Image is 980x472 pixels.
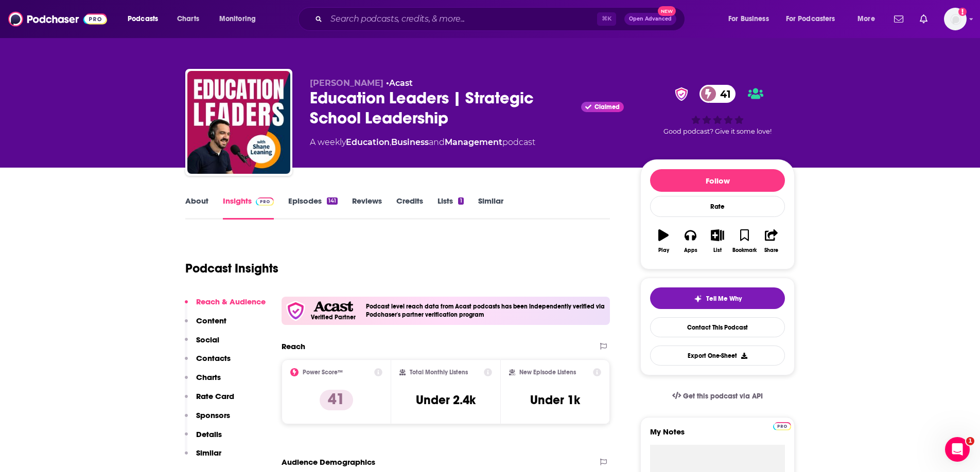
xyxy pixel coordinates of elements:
h2: Audience Demographics [282,457,375,467]
button: open menu [850,11,888,27]
a: Show notifications dropdown [916,10,932,28]
div: Search podcasts, credits, & more... [308,7,695,31]
a: Contact This Podcast [650,317,785,337]
div: Bookmark [732,247,757,253]
a: Similar [478,196,503,220]
p: Reach & Audience [196,297,266,306]
a: Pro website [773,421,791,430]
div: A weekly podcast [310,136,535,149]
span: ⌘ K [597,12,616,26]
div: Rate [650,196,785,217]
a: Show notifications dropdown [890,10,907,28]
a: Charts [170,11,205,27]
img: Education Leaders | Strategic School Leadership [187,71,290,174]
a: InsightsPodchaser Pro [223,196,274,220]
span: and [429,137,445,147]
button: Rate Card [185,391,234,410]
span: Charts [177,12,199,26]
p: 41 [320,390,353,410]
h2: Power Score™ [303,369,343,376]
h2: Reach [282,341,305,351]
span: Tell Me Why [706,295,742,303]
h2: Total Monthly Listens [410,369,468,376]
button: Details [185,429,222,448]
button: Contacts [185,353,231,372]
a: Business [391,137,429,147]
button: Follow [650,169,785,192]
a: Management [445,137,502,147]
span: Open Advanced [629,16,672,22]
span: Logged in as systemsteam [944,8,967,30]
a: Education [346,137,390,147]
div: List [713,247,722,253]
button: Similar [185,448,221,467]
h4: Podcast level reach data from Acast podcasts has been independently verified via Podchaser's part... [366,303,606,318]
button: Charts [185,372,221,391]
span: Claimed [594,104,620,110]
button: open menu [120,11,171,27]
div: Share [764,247,778,253]
a: 41 [699,85,736,103]
button: Open AdvancedNew [624,13,676,25]
iframe: Intercom live chat [945,437,970,462]
p: Details [196,429,222,439]
p: Similar [196,448,221,458]
span: Monitoring [219,12,256,26]
div: 141 [327,197,338,205]
button: Show profile menu [944,8,967,30]
button: Social [185,335,219,354]
button: open menu [212,11,269,27]
img: Acast [313,301,353,312]
button: Bookmark [731,223,758,260]
a: Lists1 [437,196,463,220]
span: For Business [728,12,769,26]
label: My Notes [650,427,785,445]
a: Get this podcast via API [664,384,771,409]
div: 1 [458,197,463,205]
div: verified Badge41Good podcast? Give it some love! [640,78,795,142]
button: List [704,223,731,260]
span: For Podcasters [786,12,835,26]
a: Episodes141 [288,196,338,220]
a: Credits [396,196,423,220]
button: Share [758,223,785,260]
img: User Profile [944,8,967,30]
h5: Verified Partner [311,314,356,320]
img: Podchaser - Follow, Share and Rate Podcasts [8,9,107,29]
span: Podcasts [128,12,158,26]
button: Play [650,223,677,260]
a: Acast [389,78,413,88]
div: Apps [684,247,697,253]
span: , [390,137,391,147]
a: Reviews [352,196,382,220]
button: tell me why sparkleTell Me Why [650,287,785,309]
p: Contacts [196,353,231,363]
span: [PERSON_NAME] [310,78,383,88]
button: Sponsors [185,410,230,429]
span: Good podcast? Give it some love! [663,128,772,135]
p: Content [196,316,226,325]
p: Rate Card [196,391,234,401]
input: Search podcasts, credits, & more... [326,11,597,27]
button: open menu [779,11,850,27]
img: verified Badge [672,87,691,101]
img: Podchaser Pro [256,197,274,206]
a: About [185,196,208,220]
h3: Under 2.4k [416,392,476,408]
p: Charts [196,372,221,382]
p: Social [196,335,219,344]
span: More [857,12,875,26]
h2: New Episode Listens [519,369,576,376]
button: open menu [721,11,782,27]
p: Sponsors [196,410,230,420]
img: Podchaser Pro [773,422,791,430]
span: 1 [966,437,974,445]
div: Play [658,247,669,253]
span: New [658,6,676,16]
button: Reach & Audience [185,297,266,316]
span: Get this podcast via API [683,392,763,401]
img: tell me why sparkle [694,295,702,303]
span: 41 [710,85,736,103]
